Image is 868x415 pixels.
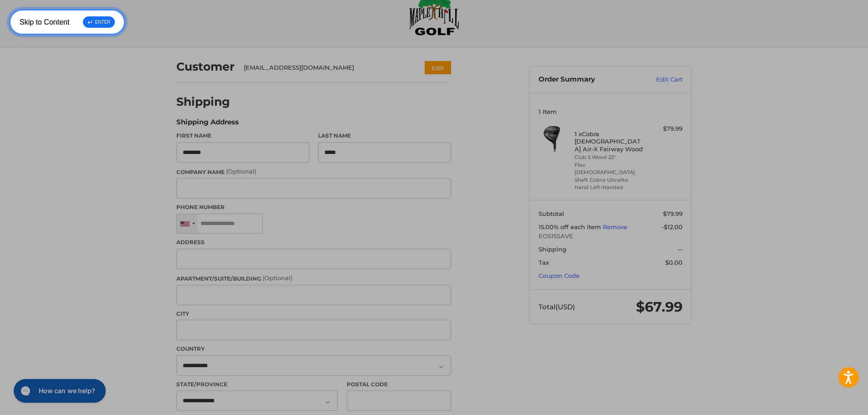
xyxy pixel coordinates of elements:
div: United States: +1 [177,214,198,234]
h3: 1 Item [539,108,683,115]
span: -$12.00 [662,223,683,231]
h2: Customer [176,60,235,74]
li: Club 5 Wood 23° [575,154,644,161]
label: State/Province [176,380,338,389]
label: Postal Code [347,380,452,389]
span: $79.99 [663,210,683,217]
a: Coupon Code [539,272,580,279]
label: Apartment/Suite/Building [176,274,451,283]
li: Hand Left-Handed [575,184,644,191]
span: Total (USD) [539,302,575,311]
span: $0.00 [665,259,683,266]
span: EOS15SAVE [539,232,683,241]
li: Shaft Cobra Ultralite [575,176,644,184]
span: -- [678,246,683,253]
h2: Shipping [176,95,230,109]
label: City [176,310,451,318]
span: Tax [539,259,549,266]
label: Company Name [176,167,451,176]
label: Phone Number [176,203,451,211]
a: Edit Cart [637,75,683,84]
h4: 1 x Cobra [DEMOGRAPHIC_DATA] Air-X Fairway Wood [575,130,644,153]
small: (Optional) [226,168,256,175]
label: Last Name [318,132,451,140]
button: Edit [425,61,451,74]
legend: Shipping Address [176,117,239,132]
span: Shipping [539,246,566,253]
label: Country [176,345,451,353]
div: $79.99 [647,124,683,133]
span: $67.99 [636,298,683,315]
iframe: Gorgias live chat messenger [9,376,108,406]
li: Flex [DEMOGRAPHIC_DATA] [575,161,644,176]
label: First Name [176,132,309,140]
span: Subtotal [539,210,564,217]
span: 15.00% off each item [539,223,603,231]
h3: Order Summary [539,75,637,84]
a: Remove [603,223,627,231]
div: [EMAIL_ADDRESS][DOMAIN_NAME] [244,63,407,72]
small: (Optional) [262,274,293,282]
label: Address [176,238,451,246]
